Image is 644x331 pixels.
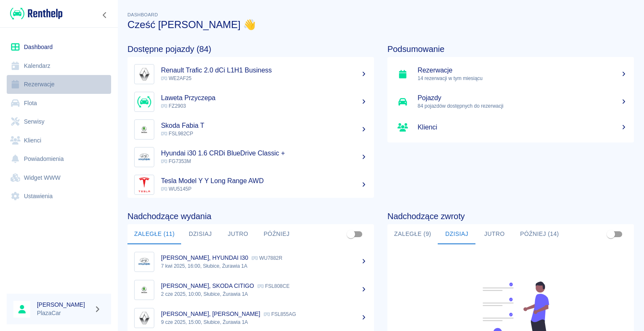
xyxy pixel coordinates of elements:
[418,123,627,132] h5: Klienci
[387,116,634,139] a: Klienci
[127,143,374,171] a: ImageHyundai i30 1.6 CRDi BlueDrive Classic + FG7353M
[161,177,367,185] h5: Tesla Model Y Y Long Range AWD
[257,224,296,244] button: Później
[161,262,367,270] p: 7 kwi 2025, 16:00, Słubice, Żurawia 1A
[161,318,367,326] p: 9 cze 2025, 15:00, Słubice, Żurawia 1A
[161,131,193,137] span: FSL982CP
[161,310,260,317] p: [PERSON_NAME], [PERSON_NAME]
[127,60,374,88] a: ImageRenault Trafic 2.0 dCi L1H1 Business WE2AF25
[7,150,111,168] a: Powiadomienia
[10,7,62,21] img: Renthelp logo
[161,122,367,130] h5: Skoda Fabia T
[387,60,634,88] a: Rezerwacje14 rezerwacji w tym miesiącu
[127,276,374,304] a: Image[PERSON_NAME], SKODA CITIGO FSL808CE2 cze 2025, 10:00, Słubice, Żurawia 1A
[161,103,186,109] span: FZ2903
[161,149,367,158] h5: Hyundai i30 1.6 CRDi BlueDrive Classic +
[99,10,111,21] button: Zwiń nawigację
[127,248,374,276] a: Image[PERSON_NAME], HYUNDAI I30 WU7882R7 kwi 2025, 16:00, Słubice, Żurawia 1A
[418,75,627,82] p: 14 rezerwacji w tym miesiącu
[252,255,282,261] p: WU7882R
[418,66,627,75] h5: Rezerwacje
[7,75,111,94] a: Rezerwacje
[161,254,248,261] p: [PERSON_NAME], HYUNDAI I30
[127,116,374,143] a: ImageSkoda Fabia T FSL982CP
[475,224,513,244] button: Jutro
[127,171,374,199] a: ImageTesla Model Y Y Long Range AWD WU5145P
[161,186,192,192] span: WU5145P
[136,310,152,326] img: Image
[7,168,111,187] a: Widget WWW
[161,66,367,75] h5: Renault Trafic 2.0 dCi L1H1 Business
[387,211,634,221] h4: Nadchodzące zwroty
[7,38,111,57] a: Dashboard
[418,102,627,110] p: 84 pojazdów dostępnych do rezerwacji
[387,224,438,244] button: Zaległe (9)
[7,131,111,150] a: Klienci
[127,224,182,244] button: Zaległe (11)
[161,158,191,164] span: FG7353M
[7,187,111,206] a: Ustawienia
[136,254,152,270] img: Image
[438,224,475,244] button: Dzisiaj
[127,44,374,54] h4: Dostępne pojazdy (84)
[7,57,111,75] a: Kalendarz
[136,122,152,137] img: Image
[182,224,219,244] button: Dzisiaj
[264,311,296,317] p: FSL855AG
[161,290,367,298] p: 2 cze 2025, 10:00, Słubice, Żurawia 1A
[603,226,619,242] span: Pokaż przypisane tylko do mnie
[161,75,192,81] span: WE2AF25
[7,94,111,113] a: Flota
[418,94,627,102] h5: Pojazdy
[136,282,152,298] img: Image
[127,12,158,17] span: Dashboard
[7,7,62,21] a: Renthelp logo
[513,224,566,244] button: Później (14)
[127,88,374,116] a: ImageLaweta Przyczepa FZ2903
[219,224,257,244] button: Jutro
[7,112,111,131] a: Serwisy
[387,44,634,54] h4: Podsumowanie
[127,211,374,221] h4: Nadchodzące wydania
[136,149,152,165] img: Image
[387,88,634,116] a: Pojazdy84 pojazdów dostępnych do rezerwacji
[127,19,634,31] h3: Cześć [PERSON_NAME] 👋
[37,309,91,318] p: PlazaCar
[136,94,152,110] img: Image
[343,226,359,242] span: Pokaż przypisane tylko do mnie
[161,282,254,289] p: [PERSON_NAME], SKODA CITIGO
[161,94,367,102] h5: Laweta Przyczepa
[37,300,91,309] h6: [PERSON_NAME]
[136,177,152,193] img: Image
[136,66,152,82] img: Image
[257,283,290,289] p: FSL808CE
